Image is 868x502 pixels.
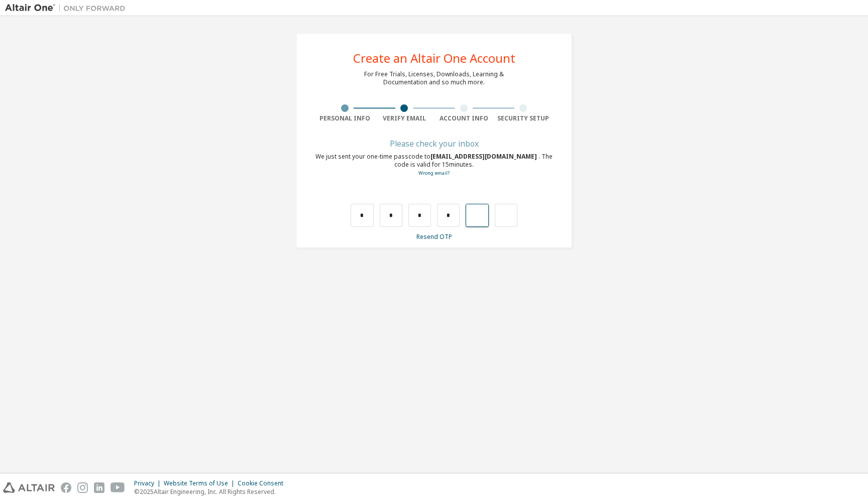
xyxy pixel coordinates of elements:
div: For Free Trials, Licenses, Downloads, Learning & Documentation and so much more. [364,70,504,86]
img: Altair One [5,3,131,13]
img: youtube.svg [111,482,125,493]
div: Account Info [434,114,494,122]
div: Personal Info [315,114,375,122]
img: facebook.svg [61,482,71,493]
img: instagram.svg [77,482,88,493]
a: Resend OTP [416,232,452,241]
div: Security Setup [494,114,554,122]
div: Cookie Consent [238,479,289,487]
img: linkedin.svg [94,482,104,493]
img: altair_logo.svg [3,482,55,493]
span: [EMAIL_ADDRESS][DOMAIN_NAME] [430,152,538,161]
p: © 2025 Altair Engineering, Inc. All Rights Reserved. [134,487,289,496]
div: Website Terms of Use [164,479,238,487]
div: Please check your inbox [315,141,553,147]
div: Privacy [134,479,164,487]
div: Create an Altair One Account [353,52,515,64]
div: Verify Email [375,114,435,122]
div: We just sent your one-time passcode to . The code is valid for 15 minutes. [315,153,553,177]
a: Go back to the registration form [418,170,450,176]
